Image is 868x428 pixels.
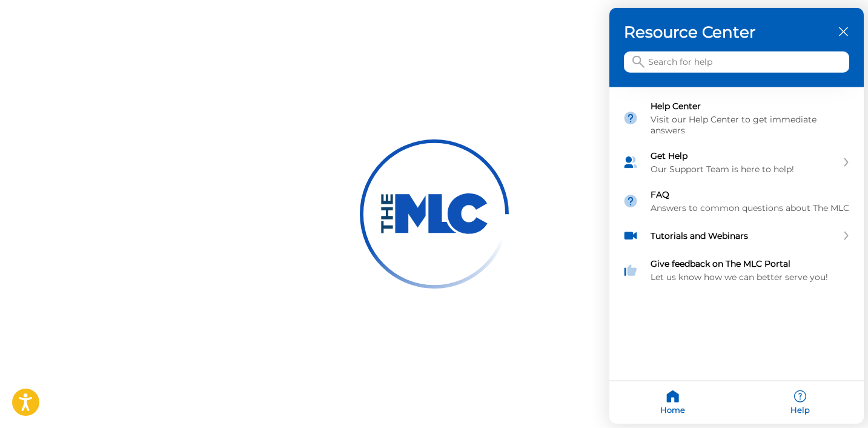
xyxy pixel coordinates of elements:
[651,272,850,283] div: Let us know how we can better serve you!
[623,110,638,126] img: module icon
[632,56,644,68] svg: icon
[609,221,864,251] div: Tutorials and Webinars
[609,381,737,424] div: Home
[651,189,850,200] div: FAQ
[838,26,849,38] div: close resource center
[623,155,638,170] img: module icon
[651,202,850,213] div: Answers to common questions about The MLC
[623,193,638,209] img: module icon
[623,262,638,278] img: module icon
[843,232,850,240] svg: expand
[651,230,837,241] div: Tutorials and Webinars
[609,182,864,221] div: FAQ
[651,114,850,136] div: Visit our Help Center to get immediate answers
[624,22,849,42] h3: Resource Center
[609,251,864,290] div: Give feedback on The MLC Portal
[623,228,638,244] img: module icon
[609,87,864,290] div: Resource center home modules
[609,143,864,182] div: Get Help
[609,87,864,290] div: entering resource center home
[843,158,850,167] svg: expand
[651,164,837,175] div: Our Support Team is here to help!
[651,258,850,269] div: Give feedback on The MLC Portal
[624,52,849,73] input: Search for help
[651,150,837,161] div: Get Help
[651,101,850,112] div: Help Center
[737,381,864,424] div: Help
[609,93,864,143] div: Help Center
